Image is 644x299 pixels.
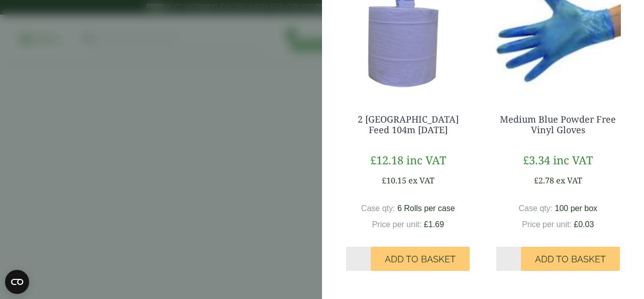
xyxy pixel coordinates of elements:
bdi: 2.78 [534,175,554,186]
span: £ [424,220,428,229]
span: inc VAT [406,152,446,167]
span: £ [574,220,578,229]
span: ex VAT [556,175,582,186]
bdi: 0.03 [574,220,594,229]
span: Add to Basket [385,254,456,265]
span: £ [523,152,529,167]
span: £ [534,175,539,186]
button: Add to Basket [371,247,470,271]
span: Price per unit: [372,220,422,229]
span: 100 per box [555,204,598,213]
bdi: 10.15 [382,175,406,186]
span: £ [370,152,376,167]
button: Add to Basket [521,247,620,271]
bdi: 3.34 [523,152,550,167]
bdi: 1.69 [424,220,444,229]
a: 2 [GEOGRAPHIC_DATA] Feed 104m [DATE] [358,113,459,136]
button: Open CMP widget [5,270,29,294]
span: ex VAT [408,175,435,186]
span: Case qty: [518,204,553,213]
span: inc VAT [553,152,593,167]
a: Medium Blue Powder Free Vinyl Gloves [500,113,616,136]
span: Price per unit: [522,220,572,229]
bdi: 12.18 [370,152,403,167]
span: 6 Rolls per case [397,204,455,213]
span: Add to Basket [535,254,606,265]
span: Case qty: [361,204,395,213]
span: £ [382,175,386,186]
